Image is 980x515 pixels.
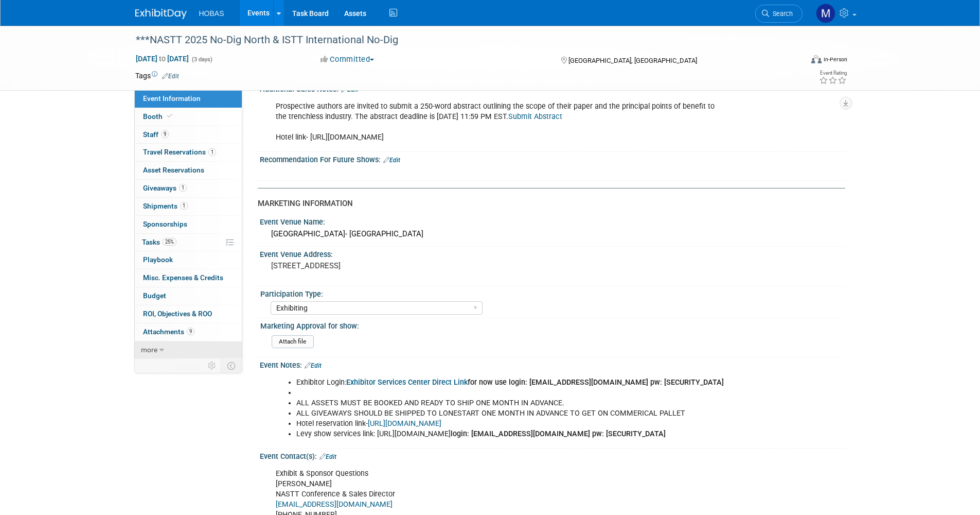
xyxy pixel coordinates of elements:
[162,73,179,80] a: Edit
[199,9,224,18] span: HOBAS
[319,453,336,460] a: Edit
[816,4,835,23] img: Moe Tamizifar
[203,359,221,372] td: Personalize Event Tab Strip
[305,362,322,369] a: Edit
[135,108,242,126] a: Booth
[143,328,194,336] span: Attachments
[187,328,194,335] span: 9
[260,357,845,371] div: Event Notes:
[819,71,847,76] div: Event Rating
[368,419,441,428] a: [URL][DOMAIN_NAME]
[135,287,242,305] a: Budget
[135,9,187,19] img: ExhibitDay
[135,144,242,161] a: Travel Reservations1
[135,341,242,359] a: more
[135,269,242,287] a: Misc. Expenses & Credits
[269,96,732,148] div: Prospective authors are invited to submit a 250-word abstract outlining the scope of their paper ...
[769,10,793,18] span: Search
[135,305,242,323] a: ROI, Objectives & ROO
[143,220,187,228] span: Sponsorships
[132,31,787,49] div: ***NASTT 2025 No-Dig North & ISTT International No-Dig
[143,112,174,121] span: Booth
[135,71,179,81] td: Tags
[811,55,822,63] img: Format-Inperson.png
[317,54,378,65] button: Committed
[260,286,841,299] div: Participation Type:
[268,226,838,242] div: [GEOGRAPHIC_DATA]- [GEOGRAPHIC_DATA]
[742,54,848,69] div: Event Format
[135,216,242,233] a: Sponsorships
[143,130,169,139] span: Staff
[163,238,176,246] span: 25%
[142,238,176,246] span: Tasks
[296,408,726,419] li: ALL GIVEAWAYS SHOULD BE SHIPPED TO LONESTART ONE MONTH IN ADVANCE TO GET ON COMMERICAL PALLET
[157,55,167,63] span: to
[135,54,189,63] span: [DATE] [DATE]
[135,180,242,197] a: Giveaways1
[191,56,212,63] span: (3 days)
[135,90,242,108] a: Event Information
[451,430,666,438] b: login: [EMAIL_ADDRESS][DOMAIN_NAME] pw: [SECURITY_DATA]
[271,261,492,270] pre: [STREET_ADDRESS]
[221,359,242,372] td: Toggle Event Tabs
[143,255,173,264] span: Playbook
[296,377,726,388] li: Exhibitor Login:
[143,94,201,102] span: Event Information
[296,419,726,429] li: Hotel reservation link-
[260,152,845,165] div: Recommendation For Future Shows:
[276,500,393,509] a: [EMAIL_ADDRESS][DOMAIN_NAME]
[260,214,845,227] div: Event Venue Name:
[180,202,188,210] span: 1
[143,202,188,210] span: Shipments
[135,251,242,269] a: Playbook
[179,184,187,192] span: 1
[258,198,838,209] div: MARKETING INFORMATION
[823,56,847,63] div: In-Person
[161,130,169,138] span: 9
[296,398,726,408] li: ALL ASSETS MUST BE BOOKED AND READY TO SHIP ONE MONTH IN ADVANCE.
[141,346,157,354] span: more
[135,126,242,144] a: Staff9
[135,323,242,341] a: Attachments9
[260,449,845,462] div: Event Contact(s):
[143,148,216,156] span: Travel Reservations
[143,184,187,192] span: Giveaways
[143,291,166,300] span: Budget
[135,198,242,215] a: Shipments1
[135,162,242,179] a: Asset Reservations
[296,429,726,439] li: Levy show services link: [URL][DOMAIN_NAME]
[260,318,841,331] div: Marketing Approval for show:
[346,378,724,387] b: for now use login: [EMAIL_ADDRESS][DOMAIN_NAME] pw: [SECURITY_DATA]
[508,112,562,121] a: Submit Abstract
[346,378,468,387] a: Exhibitor Services Center Direct Link
[208,148,216,156] span: 1
[755,5,803,23] a: Search
[135,234,242,251] a: Tasks25%
[167,113,172,119] i: Booth reservation complete
[568,57,697,64] span: [GEOGRAPHIC_DATA], [GEOGRAPHIC_DATA]
[143,166,204,174] span: Asset Reservations
[383,157,400,164] a: Edit
[260,247,845,260] div: Event Venue Address:
[143,273,223,282] span: Misc. Expenses & Credits
[143,310,212,318] span: ROI, Objectives & ROO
